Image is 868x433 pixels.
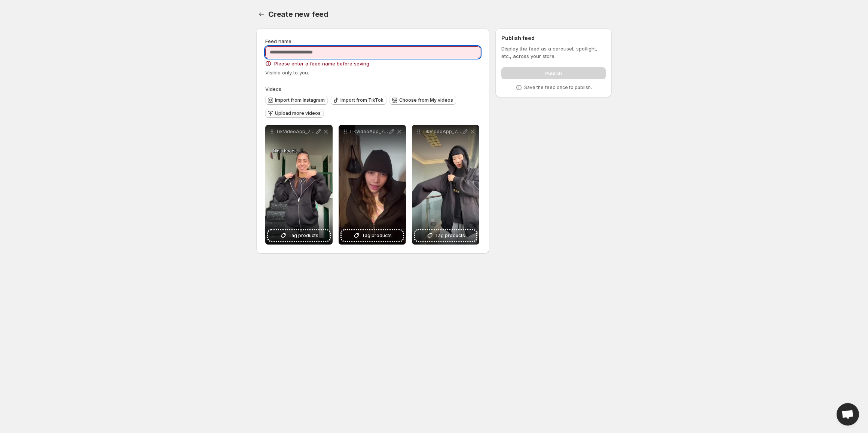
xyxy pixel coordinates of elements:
button: Choose from My videos [389,96,456,105]
div: TikVideoApp_7467461507995929864Tag products [412,125,479,245]
span: Choose from My videos [399,97,453,103]
button: Tag products [415,230,476,241]
p: TikVideoApp_7536794505257733383 [349,129,388,135]
button: Import from Instagram [265,96,328,105]
span: Import from TikTok [340,97,383,103]
button: Tag products [342,230,403,241]
span: Feed name [265,38,291,44]
span: Import from Instagram [275,97,325,103]
div: TikVideoApp_7551407688123567391Tag products [265,125,333,245]
button: Settings [256,9,267,19]
span: Videos [265,86,281,92]
button: Import from TikTok [331,96,386,105]
button: Upload more videos [265,109,324,118]
p: Display the feed as a carousel, spotlight, etc., across your store. [501,45,606,60]
span: Tag products [362,232,392,239]
span: Visible only to you. [265,70,309,76]
span: Create new feed [268,10,328,19]
p: Save the feed once to publish. [524,85,592,90]
span: Upload more videos [275,110,321,116]
span: Tag products [435,232,465,239]
span: Tag products [288,232,318,239]
h2: Publish feed [501,34,606,42]
button: Tag products [268,230,330,241]
p: TikVideoApp_7551407688123567391 [276,129,315,135]
div: TikVideoApp_7536794505257733383Tag products [339,125,406,245]
span: Please enter a feed name before saving. [274,60,370,67]
div: Open chat [837,403,859,426]
p: TikVideoApp_7467461507995929864 [422,129,461,135]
